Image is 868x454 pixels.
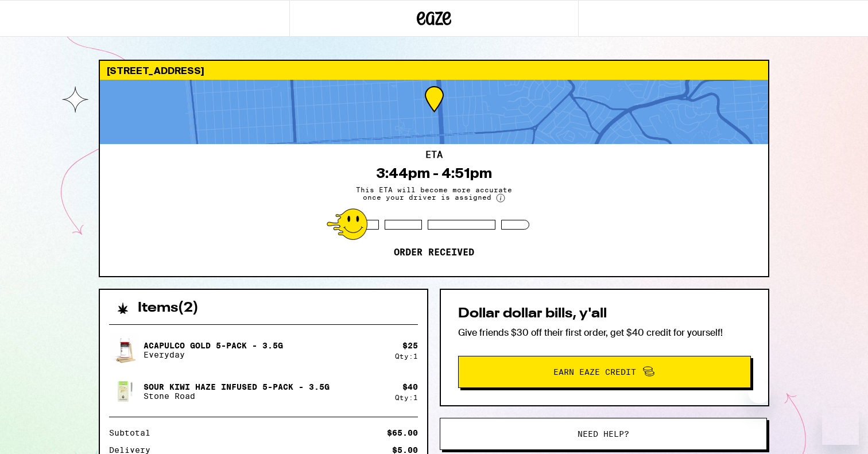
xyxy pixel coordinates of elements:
[395,352,418,360] div: Qty: 1
[109,429,158,437] div: Subtotal
[144,350,283,359] p: Everyday
[144,391,330,401] p: Stone Road
[144,382,330,391] p: Sour Kiwi Haze Infused 5-Pack - 3.5g
[109,446,158,454] div: Delivery
[458,307,751,321] h2: Dollar dollar bills, y'all
[392,446,418,454] div: $5.00
[553,368,636,376] span: Earn Eaze Credit
[109,375,141,408] img: Sour Kiwi Haze Infused 5-Pack - 3.5g
[458,356,751,388] button: Earn Eaze Credit
[395,394,418,401] div: Qty: 1
[144,341,283,350] p: Acapulco Gold 5-Pack - 3.5g
[822,408,859,445] iframe: Button to launch messaging window
[377,165,492,181] div: 3:44pm - 4:51pm
[748,381,771,403] iframe: Close message
[394,247,474,258] p: Order received
[402,382,418,391] div: $ 40
[138,301,199,315] h2: Items ( 2 )
[425,150,443,160] h2: ETA
[458,327,751,339] p: Give friends $30 off their first order, get $40 credit for yourself!
[578,430,629,438] span: Need help?
[402,341,418,350] div: $ 25
[109,334,141,366] img: Acapulco Gold 5-Pack - 3.5g
[100,61,768,80] div: [STREET_ADDRESS]
[348,186,520,203] span: This ETA will become more accurate once your driver is assigned
[387,429,418,437] div: $65.00
[440,418,767,450] button: Need help?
